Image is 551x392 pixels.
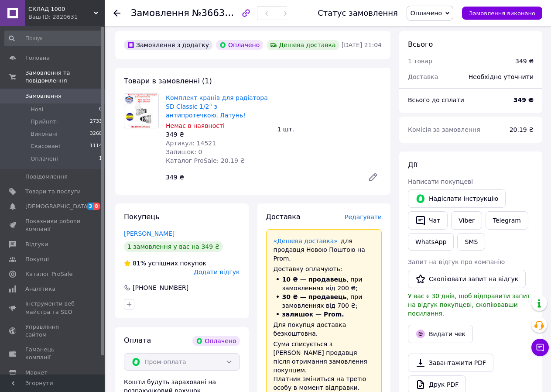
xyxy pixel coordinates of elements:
span: Всього до сплати [408,96,464,103]
a: Telegram [486,211,528,230]
button: Надіслати інструкцію [408,189,506,208]
span: Скасовані [31,142,60,150]
span: Редагувати [345,213,382,220]
span: 1 [99,155,102,163]
span: Доставка [266,213,301,221]
span: Замовлення виконано [469,10,535,17]
div: для продавця Новою Поштою на Prom. [274,237,375,263]
span: Нові [31,106,43,113]
div: 349 ₴ [166,130,270,139]
span: Аналітика [25,285,55,293]
a: Viber [451,211,482,230]
a: Редагувати [364,168,382,186]
span: Товари та послуги [25,188,81,196]
span: Запит на відгук про компанію [408,258,505,265]
div: 1 замовлення у вас на 349 ₴ [124,241,223,252]
span: Каталог ProSale [25,270,72,278]
div: Повернутися назад [113,9,120,17]
span: 8 [93,203,100,210]
div: [PHONE_NUMBER] [132,283,189,292]
li: , при замовленнях від 200 ₴; [274,275,375,292]
div: Статус замовлення [318,9,398,17]
span: Оплачено [411,10,442,17]
span: Каталог ProSale: 20.19 ₴ [166,157,245,164]
span: Товари в замовленні (1) [124,77,212,85]
span: Відгуки [25,241,48,248]
span: Комісія за замовлення [408,126,480,133]
span: СКЛАД 1000 [28,5,94,13]
span: №366368337 [192,7,254,18]
div: Дешева доставка [267,40,339,50]
span: Покупець [124,213,160,221]
div: успішних покупок [124,259,206,268]
button: SMS [457,233,485,251]
span: 0 [99,106,102,113]
span: Замовлення [131,8,189,18]
span: Гаманець компанії [25,346,81,361]
span: Інструменти веб-майстра та SEO [25,300,81,316]
span: Показники роботи компанії [25,217,81,233]
span: Маркет [25,369,48,377]
span: У вас є 30 днів, щоб відправити запит на відгук покупцеві, скопіювавши посилання. [408,292,530,317]
a: Комплект кранів для радіатора SD Classiс 1/2" з антипротечкою. Латунь! [166,94,268,119]
span: Оплачені [31,155,58,163]
button: Чат з покупцем [531,339,549,356]
button: Видати чек [408,325,473,343]
a: Завантажити PDF [408,354,493,372]
span: Немає в наявності [166,122,225,129]
b: 349 ₴ [513,96,534,103]
input: Пошук [4,31,103,46]
a: «Дешева доставка» [274,237,338,244]
time: [DATE] 21:04 [342,41,382,48]
span: 20.19 ₴ [510,126,534,133]
span: Замовлення [25,92,62,100]
div: 349 ₴ [162,171,361,183]
span: 1114 [90,142,102,150]
span: 30 ₴ — продавець [282,293,347,300]
span: залишок — Prom. [282,311,344,318]
span: Додати відгук [194,268,240,275]
div: Доставку оплачують: [274,265,375,273]
div: Оплачено [192,336,240,346]
li: , при замовленнях від 700 ₴; [274,292,375,310]
span: Доставка [408,73,438,80]
div: Для покупця доставка безкоштовна. [274,320,375,338]
div: Замовлення з додатку [124,40,212,50]
span: [DEMOGRAPHIC_DATA] [25,203,90,210]
span: Всього [408,40,433,48]
span: Управління сайтом [25,323,81,339]
div: Оплачено [216,40,263,50]
span: Оплата [124,336,151,344]
span: 1 товар [408,58,432,65]
span: 10 ₴ — продавець [282,276,347,283]
a: [PERSON_NAME] [124,230,175,237]
span: 81% [133,260,146,267]
span: Замовлення та повідомлення [25,69,105,85]
a: WhatsApp [408,233,454,251]
span: 3268 [90,130,102,138]
span: Дії [408,161,417,169]
button: Скопіювати запит на відгук [408,270,526,288]
div: 1 шт. [274,123,386,135]
img: Комплект кранів для радіатора SD Classiс 1/2" з антипротечкою. Латунь! [125,94,157,128]
span: Повідомлення [25,173,68,181]
span: Покупці [25,255,49,263]
span: Головна [25,54,50,62]
span: 3 [87,203,94,210]
button: Чат [408,211,448,230]
span: Артикул: 14521 [166,140,216,147]
span: Написати покупцеві [408,178,473,185]
button: Замовлення виконано [462,7,542,20]
span: Виконані [31,130,58,138]
span: Залишок: 0 [166,148,202,155]
div: 349 ₴ [515,57,534,65]
div: Ваш ID: 2820631 [28,13,105,21]
div: Необхідно уточнити [463,67,539,86]
span: 2733 [90,118,102,126]
span: Прийняті [31,118,58,126]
